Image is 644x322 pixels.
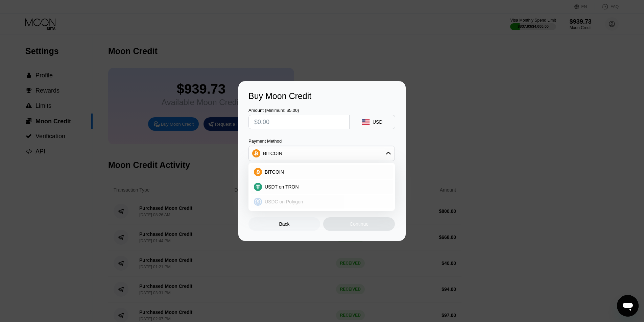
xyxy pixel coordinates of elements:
div: Payment Method [248,139,395,144]
div: USD [373,119,383,125]
div: Buy Moon Credit [248,91,396,101]
div: USDT on TRON [251,180,393,194]
div: BITCOIN [251,165,393,179]
div: USDC on Polygon [251,195,393,208]
div: BITCOIN [263,151,282,156]
iframe: Tlačidlo na spustenie okna správ [617,295,639,317]
span: USDC on Polygon [265,199,303,204]
div: Back [279,221,290,227]
span: BITCOIN [265,169,284,175]
span: USDT on TRON [265,184,299,190]
div: Back [248,217,320,231]
div: BITCOIN [249,147,395,160]
div: Amount (Minimum: $5.00) [248,108,350,113]
input: $0.00 [254,115,344,129]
